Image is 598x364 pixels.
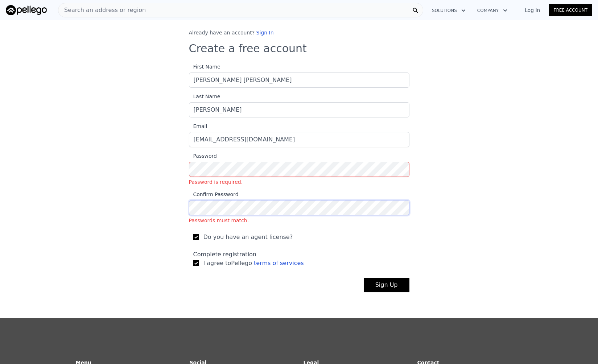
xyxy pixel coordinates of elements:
[189,200,409,215] input: Confirm PasswordPasswords must match.
[189,42,409,55] h3: Create a free account
[256,30,274,36] a: Sign In
[193,260,199,266] input: I agree toPellego terms of services
[189,73,409,88] input: First Name
[189,162,409,177] input: PasswordPassword is required.
[364,278,409,292] button: Sign Up
[189,102,409,117] input: Last Name
[6,5,47,15] img: Pellego
[203,233,293,241] span: Do you have an agent license?
[189,178,409,186] div: Password is required.
[189,94,220,99] span: Last Name
[189,217,409,224] div: Passwords must match.
[549,4,592,16] a: Free Account
[189,123,207,129] span: Email
[426,4,471,17] button: Solutions
[471,4,513,17] button: Company
[193,251,257,258] span: Complete registration
[203,259,304,268] span: I agree to Pellego
[516,7,549,14] a: Log In
[58,6,146,15] span: Search an address or region
[193,234,199,240] input: Do you have an agent license?
[189,64,220,70] span: First Name
[189,29,409,36] div: Already have an account?
[189,132,409,147] input: Email
[189,191,239,197] span: Confirm Password
[254,260,304,266] a: terms of services
[189,153,217,159] span: Password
